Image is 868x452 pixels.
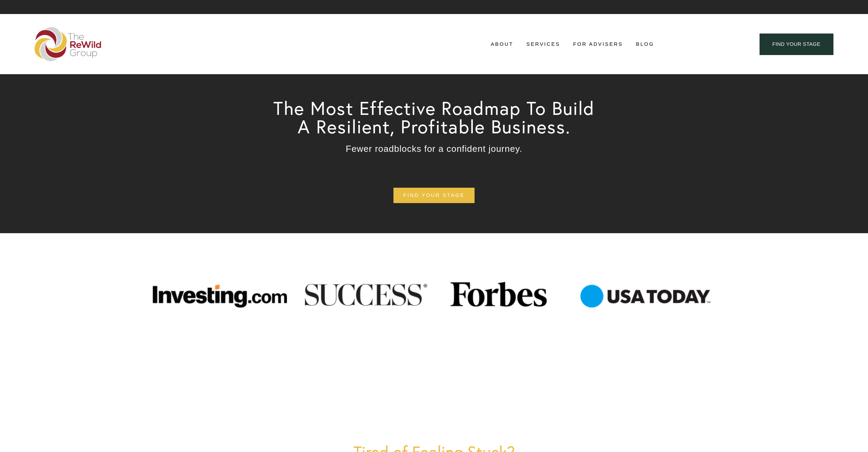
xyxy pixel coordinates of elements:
span: The Most Effective Roadmap To Build A Resilient, Profitable Business. [273,96,600,138]
img: The ReWild Group [35,27,102,61]
a: For Advisers [573,39,623,50]
a: find your stage [393,188,475,203]
a: folder dropdown [491,39,513,50]
span: Services [527,40,560,49]
span: Fewer roadblocks for a confident journey. [346,144,522,154]
a: find your stage [760,34,833,55]
a: folder dropdown [527,39,560,50]
a: Blog [636,39,654,50]
span: About [491,40,513,49]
